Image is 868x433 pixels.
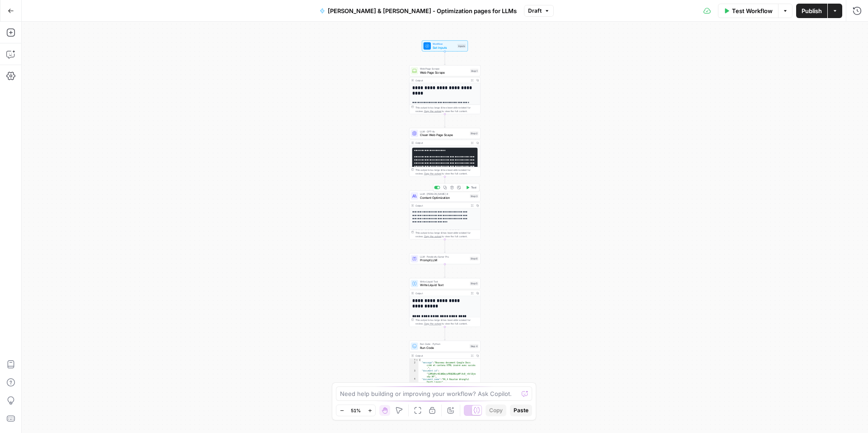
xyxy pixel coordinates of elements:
[415,291,468,295] div: Output
[444,114,445,127] g: Edge from step_1 to step_2
[415,358,418,361] span: Toggle code folding, rows 1 through 7
[470,282,478,286] div: Step 5
[410,378,419,383] div: 4
[415,204,468,207] div: Output
[420,195,468,200] span: Content Optimization
[420,280,468,283] span: Write Liquid Text
[415,318,479,325] div: This output is too large & has been abbreviated for review. to view the full content.
[796,4,827,18] button: Publish
[470,344,479,348] div: Step 4
[470,194,478,198] div: Step 3
[420,70,468,75] span: Web Page Scrape
[420,283,468,287] span: Write Liquid Text
[415,106,479,113] div: This output is too large & has been abbreviated for review. to view the full content.
[489,406,503,414] span: Copy
[732,6,773,15] span: Test Workflow
[486,405,506,416] button: Copy
[433,45,455,50] span: Set Inputs
[444,52,445,65] g: Edge from start to step_1
[409,341,481,390] div: Run Code · PythonRun CodeStep 4Output{ "message":"Nouveau document Google Docs créé et contenu HT...
[410,361,419,369] div: 2
[424,172,442,175] span: Copy the output
[470,132,478,136] div: Step 2
[424,322,442,325] span: Copy the output
[471,185,476,189] span: Test
[420,67,468,71] span: Web Page Scrape
[415,141,468,145] div: Output
[464,184,478,190] button: Test
[424,235,442,238] span: Copy the output
[420,342,467,346] span: Run Code · Python
[410,370,419,378] div: 3
[409,40,481,51] div: WorkflowSet InputsInputs
[444,239,445,253] g: Edge from step_3 to step_6
[444,327,445,340] g: Edge from step_5 to step_4
[420,130,468,133] span: LLM · GPT-4o
[351,407,361,414] span: 51%
[433,42,455,46] span: Workflow
[470,257,478,261] div: Step 6
[470,69,478,73] div: Step 1
[409,253,481,264] div: LLM · Perplexity Sonar ProPrompt LLMStep 6
[420,133,468,137] span: Clean Web Page Scape
[420,192,468,196] span: LLM · [PERSON_NAME] 4
[420,258,468,263] span: Prompt LLM
[802,6,822,15] span: Publish
[415,231,479,238] div: This output is too large & has been abbreviated for review. to view the full content.
[510,405,532,416] button: Paste
[410,358,419,361] div: 1
[458,44,466,48] div: Inputs
[444,264,445,278] g: Edge from step_6 to step_5
[420,345,467,350] span: Run Code
[415,354,468,358] div: Output
[328,6,517,15] span: [PERSON_NAME] & [PERSON_NAME] - Optimization pages for LLMs
[415,168,479,175] div: This output is too large & has been abbreviated for review. to view the full content.
[524,5,554,17] button: Draft
[420,255,468,259] span: LLM · Perplexity Sonar Pro
[718,4,778,18] button: Test Workflow
[314,4,522,18] button: [PERSON_NAME] & [PERSON_NAME] - Optimization pages for LLMs
[424,110,442,113] span: Copy the output
[528,7,542,15] span: Draft
[415,78,468,82] div: Output
[514,406,528,414] span: Paste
